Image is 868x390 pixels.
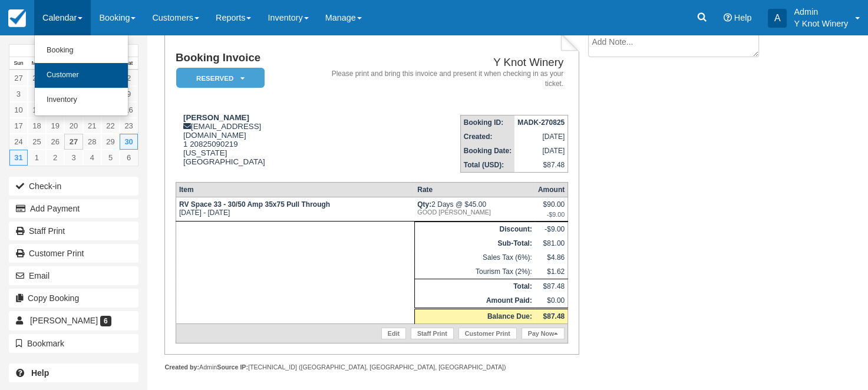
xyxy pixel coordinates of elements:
a: Inventory [35,88,128,113]
a: 19 [46,118,64,134]
div: Admin [TECHNICAL_ID] ([GEOGRAPHIC_DATA], [GEOGRAPHIC_DATA], [GEOGRAPHIC_DATA]) [164,363,579,372]
a: 20 [64,118,82,134]
a: 31 [9,150,28,166]
img: checkfront-main-nav-mini-logo.png [8,9,26,27]
strong: Created by: [164,363,199,371]
h2: Y Knot Winery [325,57,563,69]
a: Help [9,363,138,382]
a: 26 [46,134,64,150]
a: 28 [83,134,101,150]
th: Amount Paid: [414,293,535,309]
a: 21 [83,118,101,134]
td: [DATE] [514,144,568,158]
address: Please print and bring this invoice and present it when checking in as your ticket. [325,69,563,89]
a: 11 [28,102,46,118]
strong: MADK-270825 [517,118,565,127]
th: Balance Due: [414,309,535,324]
td: -$9.00 [535,222,568,237]
a: 30 [120,134,138,150]
th: Amount [535,183,568,197]
td: $87.48 [535,279,568,294]
a: 25 [28,134,46,150]
th: Sun [9,57,28,70]
a: Reserved [176,67,260,89]
div: [EMAIL_ADDRESS][DOMAIN_NAME] 1 20825090219 [US_STATE] [GEOGRAPHIC_DATA] [176,113,320,166]
a: 28 [28,70,46,86]
button: Bookmark [9,334,138,353]
h1: Booking Invoice [176,52,320,64]
a: 23 [120,118,138,134]
th: Booking ID: [460,115,514,130]
th: Discount: [414,222,535,237]
button: Email [9,266,138,285]
a: 27 [9,70,28,86]
a: 29 [101,134,120,150]
em: Reserved [176,68,265,88]
a: 4 [28,86,46,102]
button: Check-in [9,177,138,196]
td: $4.86 [535,250,568,265]
a: 2 [46,150,64,166]
td: Sales Tax (6%): [414,250,535,265]
a: 22 [101,118,120,134]
ul: Calendar [34,35,128,116]
b: Help [31,368,49,378]
a: 3 [9,86,28,102]
a: Booking [35,38,128,63]
em: -$9.00 [538,211,565,218]
th: Item [176,183,414,197]
p: Y Knot Winery [794,18,848,29]
strong: [PERSON_NAME] [183,113,249,122]
td: $81.00 [535,236,568,250]
td: $87.48 [514,158,568,173]
p: Admin [794,6,848,18]
a: 2 [120,70,138,86]
th: Sub-Total: [414,236,535,250]
div: $90.00 [538,200,565,218]
a: Edit [381,328,406,339]
a: Customer Print [9,244,138,263]
a: 16 [120,102,138,118]
th: Rate [414,183,535,197]
span: 6 [100,316,111,326]
a: Customer [35,63,128,88]
span: Help [734,13,752,22]
td: Tourism Tax (2%): [414,265,535,279]
strong: $87.48 [543,312,565,320]
i: Help [724,14,732,22]
td: $0.00 [535,293,568,309]
em: GOOD [PERSON_NAME] [417,209,532,216]
a: 10 [9,102,28,118]
th: Total: [414,279,535,294]
a: 5 [101,150,120,166]
div: A [768,9,787,28]
strong: Source IP: [217,363,248,371]
button: Copy Booking [9,289,138,308]
a: 9 [120,86,138,102]
td: 2 Days @ $45.00 [414,197,535,222]
a: Pay Now [522,328,565,339]
strong: RV Space 33 - 30/50 Amp 35x75 Pull Through [179,200,330,209]
a: [PERSON_NAME] 6 [9,311,138,330]
a: 3 [64,150,82,166]
strong: Qty [417,200,431,209]
td: [DATE] - [DATE] [176,197,414,222]
th: Mon [28,57,46,70]
a: 18 [28,118,46,134]
th: Created: [460,130,514,144]
a: 1 [28,150,46,166]
a: 27 [64,134,82,150]
a: 24 [9,134,28,150]
a: Customer Print [458,328,517,339]
td: $1.62 [535,265,568,279]
button: Add Payment [9,199,138,218]
th: Booking Date: [460,144,514,158]
td: [DATE] [514,130,568,144]
th: Sat [120,57,138,70]
a: 4 [83,150,101,166]
a: Staff Print [9,222,138,240]
a: 17 [9,118,28,134]
th: Total (USD): [460,158,514,173]
span: [PERSON_NAME] [30,316,98,325]
a: 6 [120,150,138,166]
